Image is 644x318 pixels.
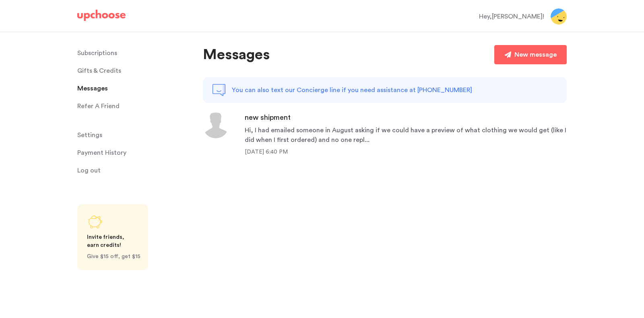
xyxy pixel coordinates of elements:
[77,162,193,178] a: Log out
[77,145,193,161] a: Payment History
[77,127,102,143] span: Settings
[77,204,148,270] a: Share UpChoose
[77,63,121,79] span: Gifts & Credits
[77,10,126,25] a: UpChoose
[203,113,229,138] img: icon
[77,127,193,143] a: Settings
[77,80,108,96] span: Messages
[77,98,120,114] p: Refer A Friend
[245,148,567,156] div: [DATE] 6:40 PM
[77,63,193,79] a: Gifts & Credits
[77,10,126,21] img: UpChoose
[77,145,126,161] p: Payment History
[245,125,567,145] div: Hi, I had emailed someone in August asking if we could have a preview of what clothing we would g...
[77,45,193,61] a: Subscriptions
[77,45,117,61] p: Subscriptions
[203,45,270,64] p: Messages
[505,51,511,58] img: paper-plane.png
[232,85,472,95] p: You can also text our Concierge line if you need assistance at [PHONE_NUMBER]
[245,113,567,122] div: new shipment
[514,50,557,59] div: New message
[77,80,193,96] a: Messages
[479,12,544,21] div: Hey, [PERSON_NAME] !
[77,98,193,114] a: Refer A Friend
[77,162,101,178] span: Log out
[213,84,225,96] img: note-chat.png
